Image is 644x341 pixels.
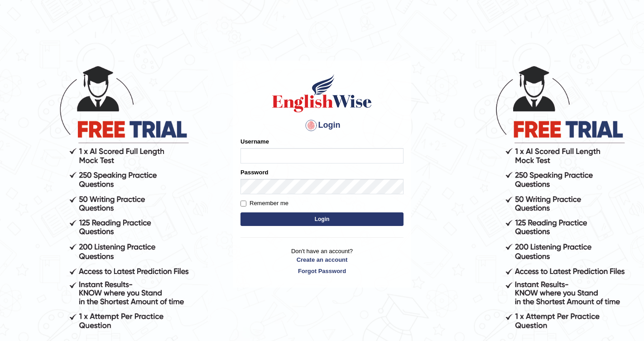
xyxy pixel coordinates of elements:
label: Remember me [240,199,288,208]
label: Password [240,168,268,177]
a: Forgot Password [240,267,404,275]
img: Logo of English Wise sign in for intelligent practice with AI [270,73,374,114]
h4: Login [240,118,404,133]
label: Username [240,137,269,146]
button: Login [240,212,404,226]
a: Create an account [240,255,404,264]
input: Remember me [240,201,246,207]
p: Don't have an account? [240,247,404,275]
